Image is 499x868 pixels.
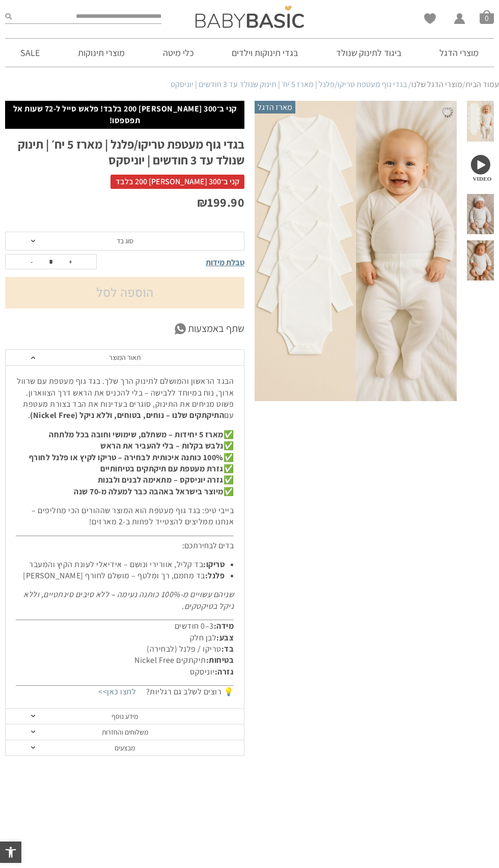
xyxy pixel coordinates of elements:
[255,101,295,113] span: מארז הדגל
[411,79,462,90] a: מוצרי הדגל שלנו
[63,255,78,269] button: +
[465,79,499,90] a: עמוד הבית
[6,740,244,756] a: מבצעים
[148,39,209,67] a: כלי מיטה
[5,136,244,168] h1: בגדי גוף מעטפת טריקו/פלנל | מארז 5 יח׳ | תינוק שנולד עד 3 חודשים | יוניסקס
[424,13,436,27] span: Wishlist
[6,350,244,366] a: תאור המוצר
[23,589,234,611] em: שניהם עשויים מ-100% כותנה נעימה – ללא סיבים סינתטיים, וללא ניקל בטיקטקים.
[221,643,234,654] strong: בד:
[16,376,234,422] p: הבגד הראשון והמושלם לתינוק הרך שלך. בגד גוף מעטפת עם שרוול ארוך, נוח במיוחד ללבישה – בלי להכניס א...
[216,632,234,643] strong: צבע:
[197,194,245,210] bdi: 199.90
[424,39,494,67] a: מוצרי הדגל
[16,429,234,497] p: ✅ ✅ ✅ ✅ ✅ ✅
[5,321,244,337] a: שתף באמצעות
[5,39,55,67] a: SALE
[16,505,234,528] p: בייבי טיפ: בגד גוף מעטפת הוא המוצר שההורים הכי מחליפים – אנחנו ממליצים להצטייד לפחות ב-2 מארזים!
[214,621,234,631] strong: מידה:
[188,321,244,337] span: שתף באמצעות
[480,10,494,24] a: סל קניות0
[110,175,244,189] span: קני ב־300 [PERSON_NAME] 200 בלבד
[6,709,244,724] a: מידע נוסף
[41,255,61,269] input: כמות המוצר
[98,474,224,485] strong: גזרה יוניסקס – מתאימה לבנים ולבנות
[5,277,244,309] button: הוספה לסל
[100,463,224,474] strong: גזרת מעטפת עם תיקתקים בטיחותיים
[215,666,234,677] strong: גזרה:
[16,621,234,678] p: 3–0 חודשים לבן חלק טריקו / פלנל (לבחירה) תיקתקים Nickel Free יוניסקס
[182,540,234,551] span: בדים לבחירתכם:
[30,410,224,421] strong: התיקתקים שלנו – נוחים, בטוחים, וללא ניקל (Nickel Free)
[16,686,234,697] p: 💡 רוצים לשלב גם רגליות?
[321,39,417,67] a: ביגוד לתינוק שנולד
[424,13,436,24] a: Wishlist
[197,194,208,210] span: ₪
[216,39,313,67] a: בגדי תינוקות וילדים
[100,440,224,451] strong: נלבש בקלות – בלי להעביר את הראש
[16,559,225,570] p: בד קליל, אוורירי ונושם – אידיאלי לעונת הקיץ והמעבר
[49,429,224,440] strong: מארז 5 יחידות – משתלם, שימושי וחובה בכל מלתחה
[205,570,225,581] strong: פלנל:
[63,39,140,67] a: מוצרי תינוקות
[89,680,146,704] a: לחצו כאן>>
[16,570,225,581] p: בד מחמם, רך ומלטף – מושלם לחורף [PERSON_NAME]
[74,486,224,497] strong: מיוצר בישראל באהבה כבר למעלה מ-70 שנה
[203,559,225,570] strong: טריקו:
[480,10,494,24] span: סל קניות
[24,255,39,269] button: -
[10,103,239,126] p: קני ב־300 [PERSON_NAME] 200 בלבד! פלאש סייל ל-72 שעות אל תפספסו!
[206,655,234,665] strong: בטיחות:
[117,236,133,245] span: סוג בד
[196,6,304,28] img: Baby Basic בגדי תינוקות וילדים אונליין
[29,452,224,463] strong: 100% כותנה איכותית לבחירה – טריקו לקיץ או פלנל לחורף
[6,724,244,740] a: משלוחים והחזרות
[206,257,244,268] span: טבלת מידות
